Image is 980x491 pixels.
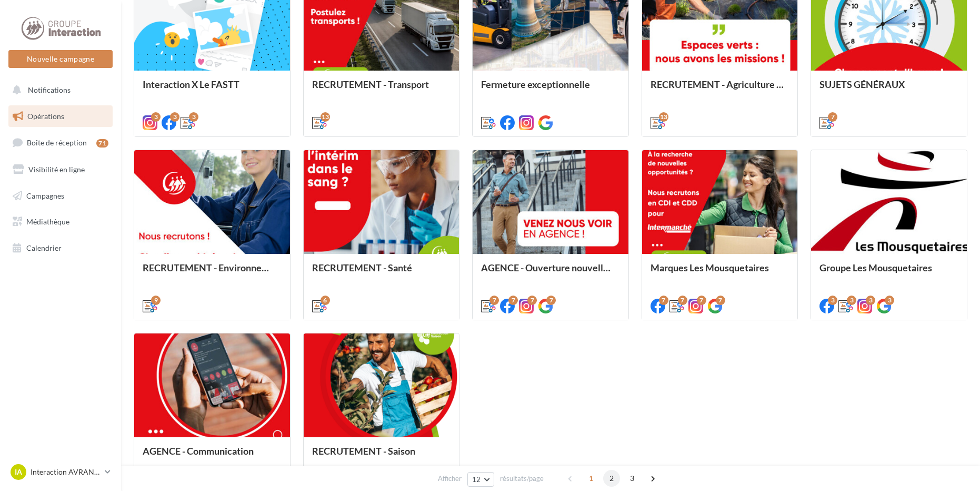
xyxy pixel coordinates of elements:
[583,470,599,487] span: 1
[603,470,620,487] span: 2
[659,296,668,305] div: 7
[472,475,481,484] span: 12
[467,472,494,487] button: 12
[321,112,330,122] div: 13
[312,79,451,100] div: RECRUTEMENT - Transport
[321,296,330,305] div: 6
[312,262,451,283] div: RECRUTEMENT - Santé
[151,296,161,305] div: 9
[27,112,64,121] span: Opérations
[15,467,22,477] span: IA
[624,470,641,487] span: 3
[151,112,161,122] div: 3
[96,139,108,148] div: 71
[28,165,85,174] span: Visibilité en ligne
[697,296,706,305] div: 7
[678,296,687,305] div: 7
[500,474,544,484] span: résultats/page
[6,131,115,154] a: Boîte de réception71
[143,262,282,283] div: RECRUTEMENT - Environnement
[866,296,875,305] div: 3
[527,296,537,305] div: 7
[659,112,668,122] div: 13
[819,79,958,100] div: SUJETS GÉNÉRAUX
[143,446,282,467] div: AGENCE - Communication
[481,262,620,283] div: AGENCE - Ouverture nouvelle agence
[6,79,111,101] button: Notifications
[6,211,115,233] a: Médiathèque
[28,85,71,94] span: Notifications
[6,237,115,259] a: Calendrier
[508,296,518,305] div: 7
[651,79,789,100] div: RECRUTEMENT - Agriculture / Espaces verts
[828,112,837,122] div: 7
[26,191,64,200] span: Campagnes
[885,296,894,305] div: 3
[828,296,837,305] div: 3
[8,462,113,482] a: IA Interaction AVRANCHES
[438,474,462,484] span: Afficher
[8,50,113,68] button: Nouvelle campagne
[27,138,87,147] span: Boîte de réception
[170,112,179,122] div: 3
[6,159,115,181] a: Visibilité en ligne
[6,105,115,127] a: Opérations
[312,446,451,467] div: RECRUTEMENT - Saison
[31,467,101,477] p: Interaction AVRANCHES
[26,243,62,252] span: Calendrier
[546,296,556,305] div: 7
[847,296,856,305] div: 3
[189,112,198,122] div: 3
[26,217,69,226] span: Médiathèque
[716,296,725,305] div: 7
[651,262,789,283] div: Marques Les Mousquetaires
[819,262,958,283] div: Groupe Les Mousquetaires
[481,79,620,100] div: Fermeture exceptionnelle
[489,296,499,305] div: 7
[6,185,115,207] a: Campagnes
[143,79,282,100] div: Interaction X Le FASTT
